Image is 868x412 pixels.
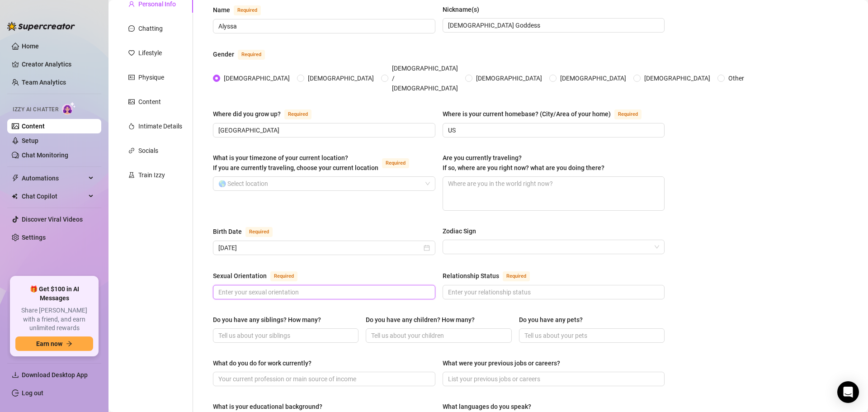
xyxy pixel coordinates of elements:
[443,358,560,368] div: What were your previous jobs or careers?
[22,123,45,130] a: Content
[213,109,321,119] label: Where did you grow up?
[213,358,311,368] div: What do you do for work currently?
[443,402,538,412] label: What languages do you speak?
[36,340,62,347] span: Earn now
[128,25,135,32] span: message
[218,331,351,341] input: Do you have any siblings? How many?
[12,371,19,379] span: download
[443,5,479,14] div: Nickname(s)
[519,315,589,325] label: Do you have any pets?
[218,243,422,253] input: Birth Date
[503,271,530,281] span: Required
[138,24,163,33] div: Chatting
[22,234,46,241] a: Settings
[382,158,409,168] span: Required
[448,287,658,297] input: Relationship Status
[725,73,748,83] span: Other
[366,315,481,325] label: Do you have any children? How many?
[218,287,428,297] input: Sexual Orientation
[12,193,18,199] img: Chat Copilot
[213,109,281,119] div: Where did you grow up?
[443,109,611,119] div: Where is your current homebase? (City/Area of your home)
[213,402,329,412] label: What is your educational background?
[448,374,658,384] input: What were your previous jobs or careers?
[443,402,531,412] div: What languages do you speak?
[66,341,72,347] span: arrow-right
[472,73,546,83] span: [DEMOGRAPHIC_DATA]
[22,216,83,223] a: Discover Viral Videos
[22,371,88,379] span: Download Desktop App
[22,152,68,159] a: Chat Monitoring
[12,175,19,182] span: thunderbolt
[128,74,135,81] span: idcard
[270,271,297,281] span: Required
[138,97,161,107] div: Content
[13,105,58,114] span: Izzy AI Chatter
[443,226,476,236] div: Zodiac Sign
[7,22,75,31] img: logo-BBDzfeDw.svg
[524,331,657,341] input: Do you have any pets?
[641,73,714,83] span: [DEMOGRAPHIC_DATA]
[213,315,321,325] div: Do you have any siblings? How many?
[128,50,135,56] span: heart
[213,5,271,15] label: Name
[371,331,504,341] input: Do you have any children? How many?
[213,154,378,171] span: What is your timezone of your current location? If you are currently traveling, choose your curre...
[138,72,164,82] div: Physique
[614,109,642,119] span: Required
[213,5,230,15] div: Name
[22,57,94,71] a: Creator Analytics
[443,270,540,281] label: Relationship Status
[138,170,165,180] div: Train Izzy
[443,154,604,171] span: Are you currently traveling? If so, where are you right now? what are you doing there?
[388,63,462,93] span: [DEMOGRAPHIC_DATA] / [DEMOGRAPHIC_DATA]
[128,123,135,129] span: fire
[15,336,93,351] button: Earn nowarrow-right
[213,227,242,237] div: Birth Date
[138,121,182,131] div: Intimate Details
[448,20,658,30] input: Nickname(s)
[128,1,135,7] span: user
[22,389,43,397] a: Log out
[62,102,76,115] img: AI Chatter
[218,125,428,135] input: Where did you grow up?
[22,137,38,144] a: Setup
[443,5,486,14] label: Nickname(s)
[22,171,86,185] span: Automations
[443,271,499,281] div: Relationship Status
[443,109,651,119] label: Where is your current homebase? (City/Area of your home)
[519,315,583,325] div: Do you have any pets?
[443,226,482,236] label: Zodiac Sign
[213,315,327,325] label: Do you have any siblings? How many?
[366,315,475,325] div: Do you have any children? How many?
[304,73,377,83] span: [DEMOGRAPHIC_DATA]
[213,271,267,281] div: Sexual Orientation
[138,146,158,156] div: Socials
[213,226,283,237] label: Birth Date
[234,5,261,15] span: Required
[213,49,234,59] div: Gender
[128,147,135,154] span: link
[443,358,566,368] label: What were your previous jobs or careers?
[213,270,307,281] label: Sexual Orientation
[22,79,66,86] a: Team Analytics
[837,381,859,403] div: Open Intercom Messenger
[128,99,135,105] span: picture
[15,285,93,303] span: 🎁 Get $100 in AI Messages
[448,125,658,135] input: Where is your current homebase? (City/Area of your home)
[213,49,275,60] label: Gender
[284,109,311,119] span: Required
[138,48,162,58] div: Lifestyle
[245,227,273,237] span: Required
[557,73,630,83] span: [DEMOGRAPHIC_DATA]
[213,358,318,368] label: What do you do for work currently?
[128,172,135,178] span: experiment
[15,306,93,333] span: Share [PERSON_NAME] with a friend, and earn unlimited rewards
[218,21,428,31] input: Name
[220,73,293,83] span: [DEMOGRAPHIC_DATA]
[238,50,265,60] span: Required
[218,374,428,384] input: What do you do for work currently?
[22,43,39,50] a: Home
[213,402,322,412] div: What is your educational background?
[22,189,86,204] span: Chat Copilot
